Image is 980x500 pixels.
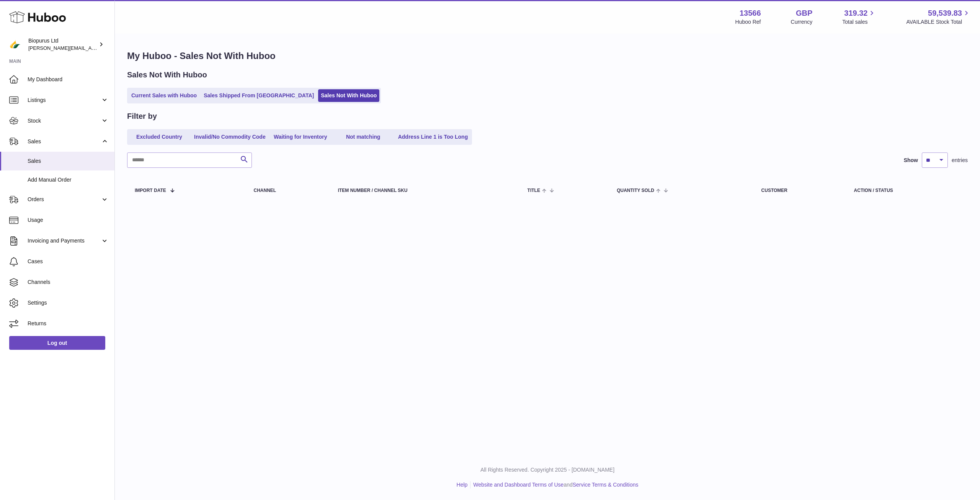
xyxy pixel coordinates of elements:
[457,482,468,488] a: Help
[270,131,331,143] a: Waiting for Inventory
[28,216,109,224] span: Usage
[28,258,109,265] span: Cases
[28,45,154,51] span: [PERSON_NAME][EMAIL_ADDRESS][DOMAIN_NAME]
[528,188,540,193] span: Title
[28,176,109,184] span: Add Manual Order
[28,117,101,125] span: Stock
[28,237,101,244] span: Invoicing and Payments
[906,18,971,26] span: AVAILABLE Stock Total
[129,131,190,143] a: Excluded Country
[28,37,97,52] div: Biopurus Ltd
[854,188,960,193] div: Action / Status
[735,18,761,26] div: Huboo Ref
[617,188,654,193] span: Quantity Sold
[740,8,761,18] strong: 13566
[318,89,379,102] a: Sales Not With Huboo
[127,70,207,80] h2: Sales Not With Huboo
[952,157,968,164] span: entries
[842,18,876,26] span: Total sales
[9,336,105,350] a: Log out
[395,131,471,143] a: Address Line 1 is Too Long
[338,188,512,193] div: Item Number / Channel SKU
[928,8,962,18] span: 59,539.83
[28,138,101,145] span: Sales
[253,188,322,193] div: Channel
[842,8,876,26] a: 319.32 Total sales
[28,157,109,165] span: Sales
[761,188,839,193] div: Customer
[28,320,109,327] span: Returns
[191,131,268,143] a: Invalid/No Commodity Code
[844,8,867,18] span: 319.32
[904,157,918,164] label: Show
[129,89,199,102] a: Current Sales with Huboo
[127,50,968,62] h1: My Huboo - Sales Not With Huboo
[333,131,394,143] a: Not matching
[906,8,971,26] a: 59,539.83 AVAILABLE Stock Total
[201,89,317,102] a: Sales Shipped From [GEOGRAPHIC_DATA]
[796,8,812,18] strong: GBP
[127,111,157,121] h2: Filter by
[28,279,109,286] span: Channels
[473,482,563,488] a: Website and Dashboard Terms of Use
[28,76,109,83] span: My Dashboard
[28,299,109,307] span: Settings
[28,196,101,203] span: Orders
[470,481,638,489] li: and
[573,482,639,488] a: Service Terms & Conditions
[135,188,166,193] span: Import date
[9,39,21,50] img: peter@biopurus.co.uk
[28,97,101,104] span: Listings
[791,18,813,26] div: Currency
[121,466,974,474] p: All Rights Reserved. Copyright 2025 - [DOMAIN_NAME]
